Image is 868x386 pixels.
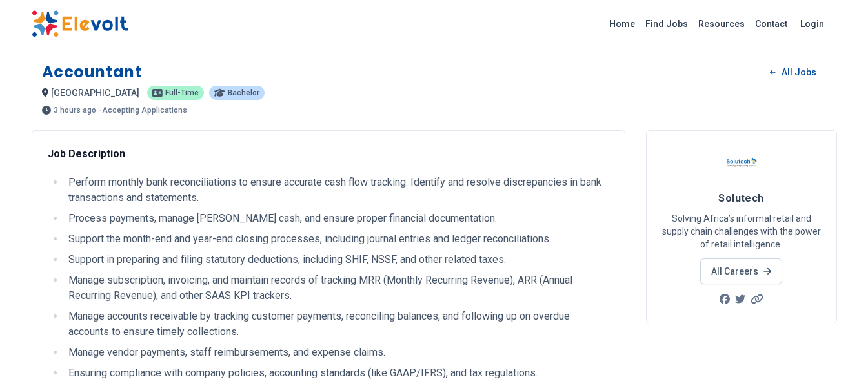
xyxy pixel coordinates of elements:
[65,252,609,267] li: Support in preparing and filing statutory deductions, including SHIF, NSSF, and other related taxes.
[165,89,199,97] span: Full-time
[750,14,792,34] a: Contact
[65,231,609,247] li: Support the month-end and year-end closing processes, including journal entries and ledger reconc...
[42,62,142,82] h1: Accountant
[700,258,782,284] a: All Careers
[604,14,640,34] a: Home
[65,309,609,340] li: Manage accounts receivable by tracking customer payments, reconciling balances, and following up ...
[48,148,125,160] strong: Job Description
[792,11,832,37] a: Login
[65,365,609,381] li: Ensuring compliance with company policies, accounting standards (like GAAP/IFRS), and tax regulat...
[99,106,187,114] p: - Accepting Applications
[51,88,139,98] span: [GEOGRAPHIC_DATA]
[662,212,821,251] p: Solving Africa’s informal retail and supply chain challenges with the power of retail intelligence.
[228,89,259,97] span: Bachelor
[725,146,758,179] img: Solutech
[32,10,128,37] img: Elevolt
[54,106,96,114] span: 3 hours ago
[718,192,764,204] span: Solutech
[65,273,609,304] li: Manage subscription, invoicing, and maintain records of tracking MRR (Monthly Recurring Revenue),...
[65,175,609,206] li: Perform monthly bank reconciliations to ensure accurate cash flow tracking. Identify and resolve ...
[65,211,609,226] li: Process payments, manage [PERSON_NAME] cash, and ensure proper financial documentation.
[640,14,693,34] a: Find Jobs
[65,345,609,360] li: Manage vendor payments, staff reimbursements, and expense claims.
[760,63,826,82] a: All Jobs
[693,14,750,34] a: Resources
